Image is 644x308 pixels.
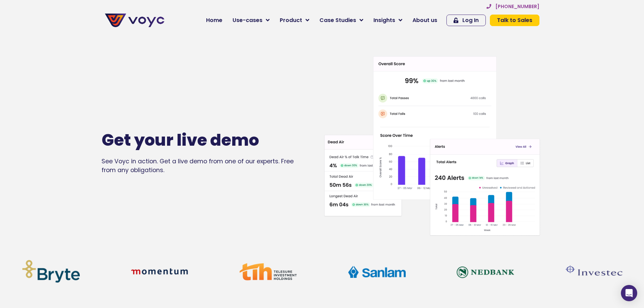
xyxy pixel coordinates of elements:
[373,16,395,24] span: Insights
[446,15,486,26] a: Log In
[102,157,322,175] div: See Voyc in action. Get a live demo from one of our experts. Free from any obligations.
[497,18,532,23] span: Talk to Sales
[407,14,442,27] a: About us
[490,15,539,26] a: Talk to Sales
[280,16,302,24] span: Product
[233,16,262,24] span: Use-cases
[368,14,407,27] a: Insights
[412,16,437,24] span: About us
[227,14,275,27] a: Use-cases
[201,14,227,27] a: Home
[319,16,356,24] span: Case Studies
[314,14,368,27] a: Case Studies
[462,18,479,23] span: Log In
[90,27,107,35] span: Phone
[102,130,302,150] h1: Get your live demo
[495,4,539,9] span: [PHONE_NUMBER]
[275,14,314,27] a: Product
[621,285,637,301] div: Open Intercom Messenger
[486,4,539,9] a: [PHONE_NUMBER]
[206,16,222,24] span: Home
[90,55,113,63] span: Job title
[105,14,164,27] img: voyc-full-logo
[140,141,172,148] a: Privacy Policy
